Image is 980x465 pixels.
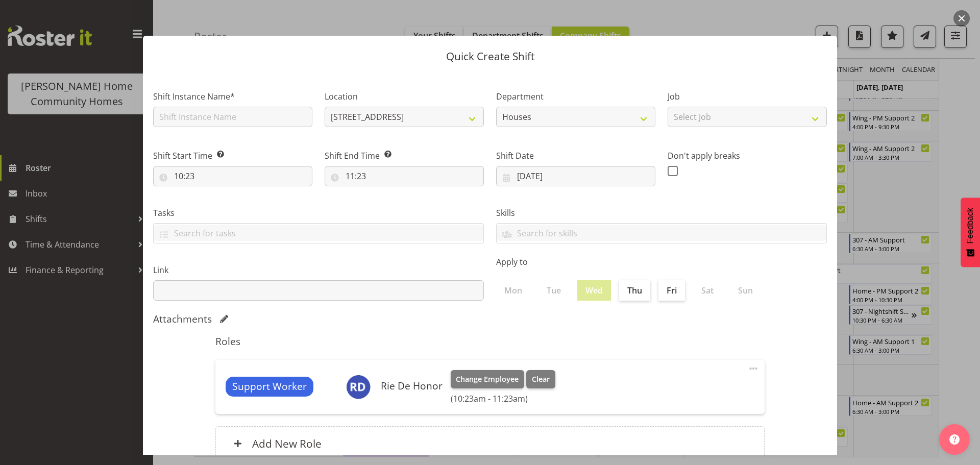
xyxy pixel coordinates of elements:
[153,166,312,186] input: Click to select...
[153,51,827,62] p: Quick Create Shift
[451,394,555,404] h6: (10:23am - 11:23am)
[949,434,960,445] img: help-xxl-2.png
[496,90,655,103] label: Department
[215,335,765,348] h5: Roles
[532,374,550,385] span: Clear
[381,380,443,391] h6: Rie De Honor
[538,280,569,301] label: Tue
[232,379,307,394] span: Support Worker
[154,225,483,241] input: Search for tasks
[497,225,826,241] input: Search for skills
[252,437,322,450] h6: Add New Role
[496,256,827,268] label: Apply to
[577,280,611,301] label: Wed
[451,370,525,388] button: Change Employee
[153,207,484,219] label: Tasks
[730,280,761,301] label: Sun
[526,370,555,388] button: Clear
[456,374,519,385] span: Change Employee
[496,280,530,301] label: Mon
[619,280,650,301] label: Thu
[668,150,827,162] label: Don't apply breaks
[496,150,655,162] label: Shift Date
[658,280,685,301] label: Fri
[153,107,312,127] input: Shift Instance Name
[325,150,484,162] label: Shift End Time
[153,150,312,162] label: Shift Start Time
[346,375,371,399] img: rie-de-honor10375.jpg
[153,313,212,325] h5: Attachments
[961,198,980,267] button: Feedback - Show survey
[496,207,827,219] label: Skills
[153,90,312,103] label: Shift Instance Name*
[325,90,484,103] label: Location
[668,90,827,103] label: Job
[153,264,484,276] label: Link
[966,208,975,243] span: Feedback
[496,166,655,186] input: Click to select...
[325,166,484,186] input: Click to select...
[693,280,722,301] label: Sat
